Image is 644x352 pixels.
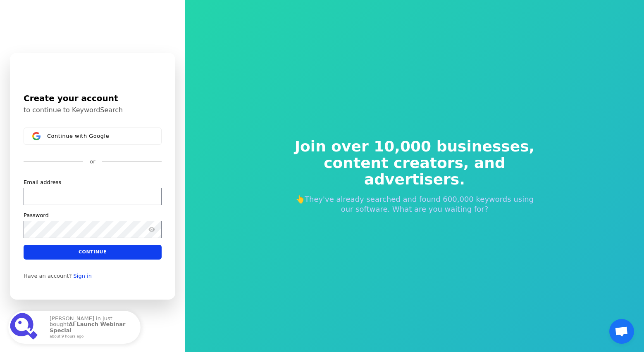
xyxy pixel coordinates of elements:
[74,272,92,279] a: Sign in
[50,321,125,333] strong: AI Launch Webinar Special
[32,132,41,140] img: Sign in with Google
[609,319,634,344] a: Open chat
[10,312,40,342] img: AI Launch Webinar Special
[24,178,61,186] label: Email address
[24,272,72,279] span: Have an account?
[289,138,540,155] span: Join over 10,000 businesses,
[289,194,540,214] p: 👆They've already searched and found 600,000 keywords using our software. What are you waiting for?
[47,132,109,139] span: Continue with Google
[50,335,130,339] small: about 9 hours ago
[24,106,162,114] p: to continue to KeywordSearch
[24,92,162,104] h1: Create your account
[289,155,540,188] span: content creators, and advertisers.
[90,158,95,165] p: or
[24,128,162,145] button: Sign in with GoogleContinue with Google
[147,224,157,234] button: Show password
[24,244,162,259] button: Continue
[50,316,132,339] p: [PERSON_NAME] in just bought
[24,211,49,219] label: Password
